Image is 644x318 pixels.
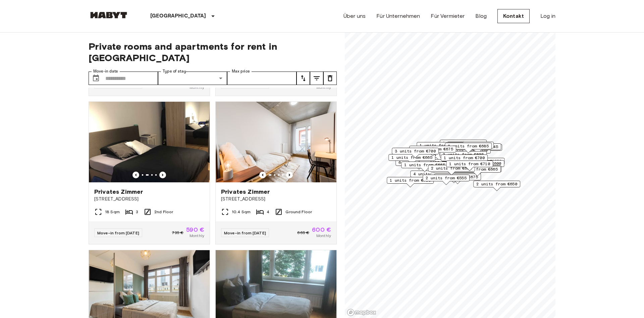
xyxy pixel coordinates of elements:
[409,146,456,156] div: Map marker
[94,196,204,202] span: [STREET_ADDRESS]
[431,165,472,171] span: 2 units from €690
[443,140,484,146] span: 1 units from €650
[404,162,445,168] span: 1 units from €665
[410,171,457,181] div: Map marker
[376,12,420,20] a: Für Unternehmen
[458,161,501,167] span: 13 units from €600
[232,209,251,215] span: 10.4 Sqm
[221,196,331,202] span: [STREET_ADDRESS]
[431,12,465,20] a: Für Vermieter
[136,209,138,215] span: 3
[391,154,432,161] span: 1 units from €665
[447,142,494,152] div: Map marker
[343,12,366,20] a: Über uns
[540,12,555,20] a: Log in
[476,181,517,187] span: 2 units from €650
[216,102,336,182] img: Marketing picture of unit DE-04-037-001-03Q
[444,155,485,161] span: 1 units from €700
[392,148,439,158] div: Map marker
[89,41,337,63] span: Private rooms and apartments for rent in [GEOGRAPHIC_DATA]
[412,146,453,152] span: 1 units from €675
[232,69,250,74] label: Max price
[89,102,210,182] img: Marketing picture of unit DE-04-027-001-01HF
[94,188,143,196] span: Privates Zimmer
[390,177,431,183] span: 1 units from €700
[93,69,118,74] label: Move-in date
[215,101,337,244] a: Marketing picture of unit DE-04-037-001-03QPrevious imagePrevious imagePrivates Zimmer[STREET_ADD...
[417,142,464,152] div: Map marker
[105,209,120,215] span: 18 Sqm
[316,233,331,239] span: Monthly
[154,209,173,215] span: 2nd Floor
[450,142,491,148] span: 1 units from €615
[285,209,312,215] span: Ground Floor
[347,309,376,316] a: Mapbox logo
[497,9,530,23] a: Kontakt
[401,162,448,172] div: Map marker
[459,158,502,164] span: 9 units from €1020
[132,172,139,178] button: Previous image
[441,154,488,165] div: Map marker
[190,233,204,239] span: Monthly
[150,12,206,20] p: [GEOGRAPHIC_DATA]
[286,172,293,178] button: Previous image
[387,177,434,187] div: Map marker
[297,72,310,85] button: tune
[457,166,498,172] span: 1 units from €665
[423,175,470,185] div: Map marker
[455,158,505,168] div: Map marker
[446,161,493,171] div: Map marker
[428,165,475,175] div: Map marker
[267,209,269,215] span: 4
[413,171,454,177] span: 4 units from €600
[445,143,492,153] div: Map marker
[440,151,487,162] div: Map marker
[89,72,103,85] button: Choose date
[259,172,266,178] button: Previous image
[186,227,204,233] span: 590 €
[89,12,129,18] img: Habyt
[473,181,520,191] div: Map marker
[163,69,186,74] label: Type of stay
[449,161,490,167] span: 1 units from €710
[448,143,489,149] span: 2 units from €685
[97,230,139,235] span: Move-in from [DATE]
[224,230,266,235] span: Move-in from [DATE]
[310,72,323,85] button: tune
[457,144,498,150] span: 2 units from €545
[455,160,504,171] div: Map marker
[420,142,461,148] span: 1 units from €685
[159,172,166,178] button: Previous image
[172,230,183,236] span: 735 €
[312,227,331,233] span: 600 €
[89,101,210,244] a: Previous imagePrevious imagePrivates Zimmer[STREET_ADDRESS]18 Sqm32nd FloorMove-in from [DATE]735...
[297,230,309,236] span: 665 €
[475,12,487,20] a: Blog
[440,140,487,150] div: Map marker
[323,72,337,85] button: tune
[221,188,270,196] span: Privates Zimmer
[395,148,436,154] span: 3 units from €700
[388,154,435,165] div: Map marker
[437,174,478,180] span: 2 units from €675
[426,175,467,181] span: 2 units from €555
[454,166,501,176] div: Map marker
